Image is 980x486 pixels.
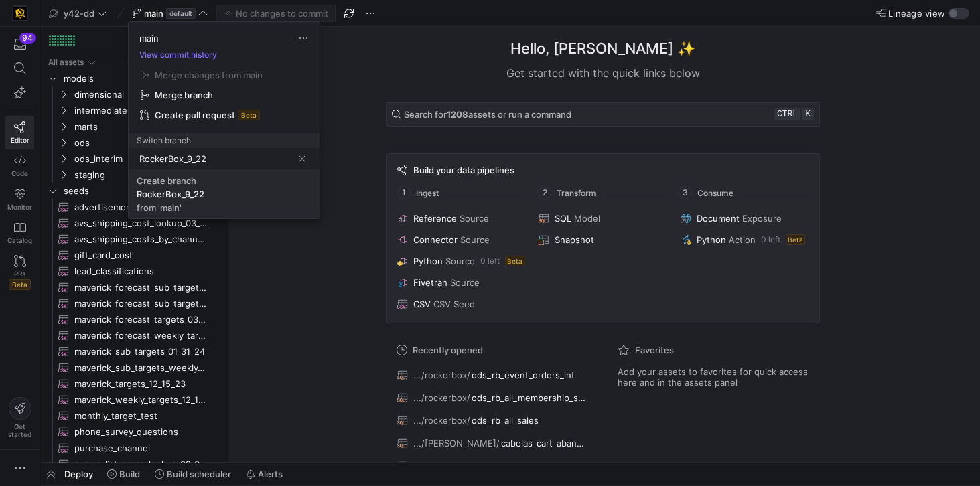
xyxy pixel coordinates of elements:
[137,202,182,213] div: from 'main'
[139,33,159,44] span: main
[137,189,204,199] div: RockerBox_9_22
[155,110,235,120] span: Create pull request
[134,105,314,125] button: Create pull requestBeta
[155,90,213,100] span: Merge branch
[129,170,320,218] button: Create branchRockerBox_9_22from 'main'
[137,175,196,186] div: Create branch
[238,110,260,120] span: Beta
[129,50,228,60] button: View commit history
[134,85,314,105] button: Merge branch
[139,153,293,164] input: Find or create a branch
